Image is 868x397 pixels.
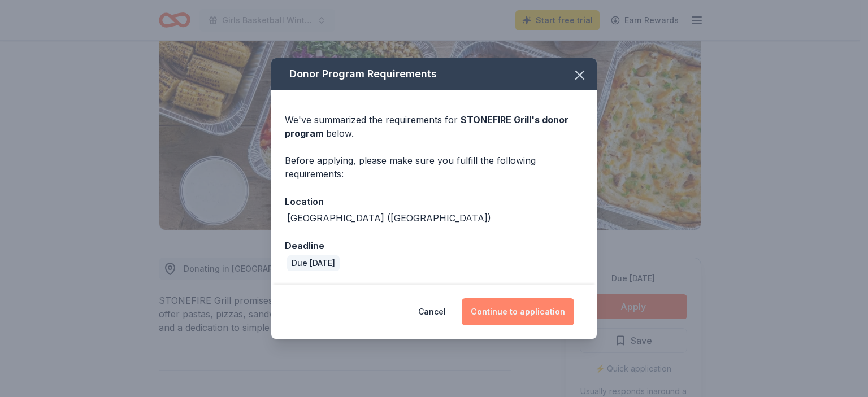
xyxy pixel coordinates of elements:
[285,238,583,253] div: Deadline
[287,211,491,225] div: [GEOGRAPHIC_DATA] ([GEOGRAPHIC_DATA])
[285,113,583,140] div: We've summarized the requirements for below.
[418,298,446,325] button: Cancel
[285,154,583,181] div: Before applying, please make sure you fulfill the following requirements:
[287,255,340,271] div: Due [DATE]
[462,298,574,325] button: Continue to application
[285,194,583,209] div: Location
[271,58,597,90] div: Donor Program Requirements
